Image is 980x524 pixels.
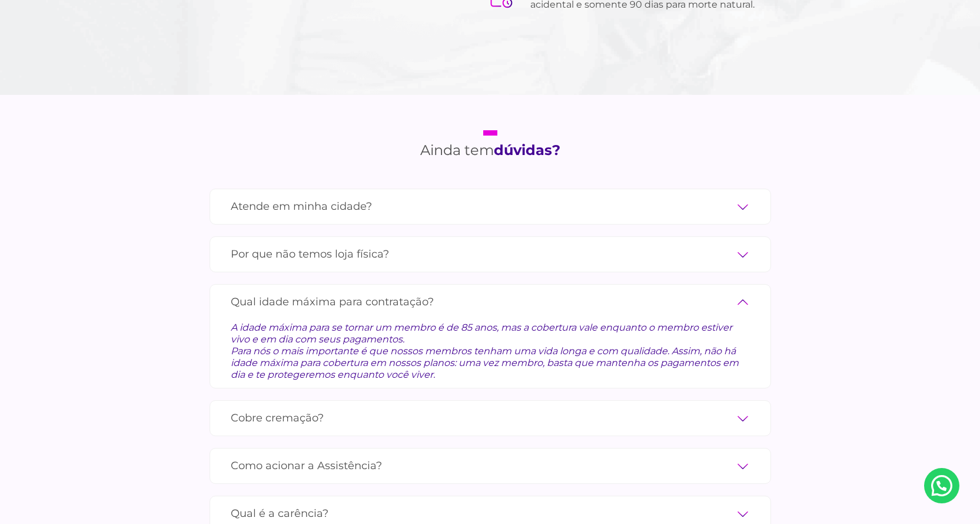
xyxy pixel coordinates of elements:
h2: Ainda tem [420,130,560,159]
label: Cobre cremação? [231,408,750,429]
label: Qual é a carência? [231,503,750,524]
div: A idade máxima para se tornar um membro é de 85 anos, mas a cobertura vale enquanto o membro esti... [231,312,750,381]
a: Nosso Whatsapp [924,468,959,503]
label: Qual idade máxima para contratação? [231,292,750,312]
strong: dúvidas? [494,141,560,159]
label: Atende em minha cidade? [231,196,750,217]
label: Como acionar a Assistência? [231,456,750,476]
label: Por que não temos loja física? [231,244,750,265]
